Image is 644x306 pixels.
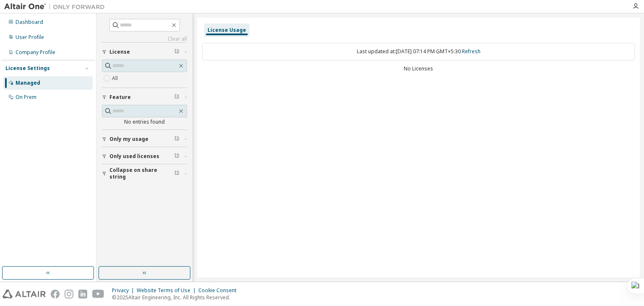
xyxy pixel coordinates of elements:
div: User Profile [16,34,44,41]
button: Only my usage [102,130,187,148]
img: altair_logo.svg [3,290,46,298]
span: Collapse on share string [109,167,174,180]
span: Clear filter [174,136,179,143]
button: License [102,43,187,61]
img: Altair One [4,3,109,11]
img: facebook.svg [51,290,60,298]
button: Feature [102,88,187,106]
div: Last updated at: [DATE] 07:14 PM GMT+5:30 [202,43,635,60]
div: Privacy [112,287,137,294]
button: Only used licenses [102,147,187,166]
span: Clear filter [174,49,179,55]
div: No entries found [102,119,187,125]
div: Dashboard [16,19,43,26]
img: youtube.svg [92,290,104,298]
div: No Licenses [202,65,635,72]
span: Feature [109,94,131,101]
div: On Prem [16,94,36,101]
label: All [112,73,119,83]
span: License [109,49,130,55]
span: Only my usage [109,136,148,143]
div: Cookie Consent [198,287,241,294]
div: Managed [16,80,40,86]
img: linkedin.svg [78,290,87,298]
img: instagram.svg [65,290,73,298]
div: License Usage [208,27,246,34]
span: Clear filter [174,94,179,101]
div: Website Terms of Use [137,287,198,294]
div: Company Profile [16,49,55,56]
button: Collapse on share string [102,164,187,183]
p: © 2025 Altair Engineering, Inc. All Rights Reserved. [112,294,241,301]
div: License Settings [5,65,50,72]
span: Only used licenses [109,153,159,160]
span: Clear filter [174,170,179,177]
a: Refresh [462,48,480,55]
a: Clear all [102,36,187,42]
span: Clear filter [174,153,179,160]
